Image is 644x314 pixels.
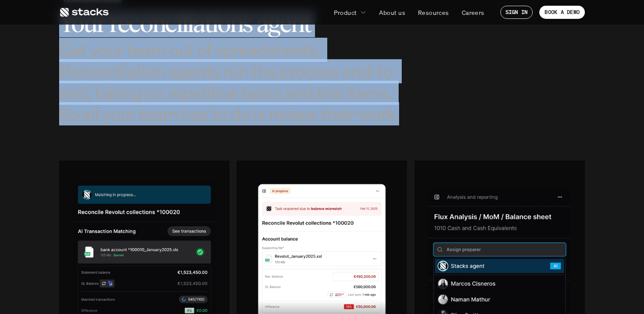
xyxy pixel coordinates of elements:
h3: Get your team out of spreadsheets. Reconciliation agents run the process end-to-end, taking on re... [59,39,410,125]
p: SIGN IN [506,9,528,15]
a: SIGN IN [500,6,533,19]
p: Careers [462,8,485,17]
a: About us [374,4,410,20]
p: Resources [418,8,449,17]
a: Careers [456,4,490,20]
p: Product [334,8,357,17]
a: Resources [413,4,454,20]
p: BOOK A DEMO [545,9,580,15]
a: Privacy Policy [103,167,142,173]
p: About us [379,8,405,17]
a: BOOK A DEMO [539,6,585,19]
h2: Your reconciliations agent [59,10,410,37]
